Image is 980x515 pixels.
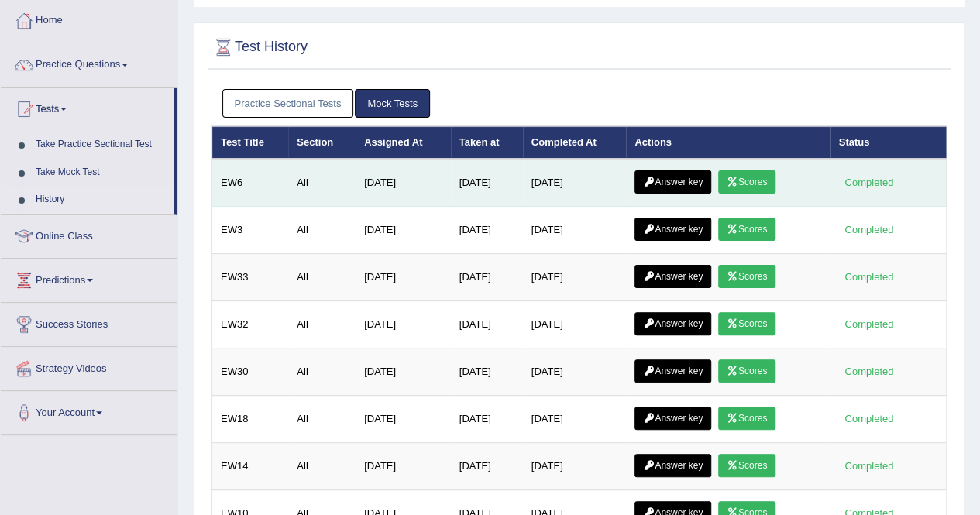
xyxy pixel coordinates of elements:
a: Answer key [634,454,711,477]
th: Test Title [212,126,289,159]
a: Answer key [634,265,711,288]
td: [DATE] [356,254,451,301]
a: Scores [718,359,775,383]
a: Take Mock Test [29,159,174,187]
td: EW6 [212,159,289,207]
a: Tests [1,88,174,126]
a: Practice Questions [1,43,177,82]
td: [DATE] [451,301,523,348]
a: Practice Sectional Tests [222,89,354,118]
td: [DATE] [451,396,523,443]
td: [DATE] [523,159,627,207]
div: Completed [839,221,899,238]
th: Completed At [523,126,627,159]
td: All [288,443,356,490]
td: [DATE] [356,396,451,443]
div: Completed [839,410,899,427]
td: [DATE] [523,443,627,490]
td: [DATE] [356,159,451,207]
td: [DATE] [523,301,627,348]
th: Actions [626,126,830,159]
a: Scores [718,265,775,288]
a: Predictions [1,259,177,297]
td: EW3 [212,207,289,254]
td: [DATE] [356,207,451,254]
td: [DATE] [356,443,451,490]
td: [DATE] [523,254,627,301]
th: Taken at [451,126,523,159]
a: Scores [718,407,775,430]
div: Completed [839,316,899,332]
td: All [288,207,356,254]
td: All [288,159,356,207]
a: Online Class [1,215,177,253]
a: Scores [718,218,775,241]
div: Completed [839,363,899,379]
a: Answer key [634,359,711,383]
a: Answer key [634,170,711,194]
td: EW18 [212,396,289,443]
a: Strategy Videos [1,347,177,386]
td: [DATE] [523,348,627,396]
a: Answer key [634,407,711,430]
a: Answer key [634,312,711,335]
a: Your Account [1,391,177,430]
a: Mock Tests [355,89,430,118]
td: [DATE] [451,254,523,301]
th: Assigned At [356,126,451,159]
td: EW14 [212,443,289,490]
th: Status [830,126,947,159]
td: All [288,254,356,301]
div: Completed [839,458,899,474]
a: Take Practice Sectional Test [29,131,174,159]
a: History [29,186,174,214]
td: EW32 [212,301,289,348]
td: [DATE] [523,207,627,254]
td: [DATE] [451,159,523,207]
a: Scores [718,312,775,335]
th: Section [288,126,356,159]
td: All [288,348,356,396]
h2: Test History [211,36,308,59]
a: Success Stories [1,303,177,342]
div: Completed [839,174,899,191]
td: All [288,301,356,348]
td: [DATE] [451,348,523,396]
td: [DATE] [523,396,627,443]
td: [DATE] [451,443,523,490]
a: Scores [718,170,775,194]
div: Completed [839,269,899,285]
td: EW30 [212,348,289,396]
a: Scores [718,454,775,477]
td: All [288,396,356,443]
td: [DATE] [356,348,451,396]
td: [DATE] [356,301,451,348]
td: EW33 [212,254,289,301]
td: [DATE] [451,207,523,254]
a: Answer key [634,218,711,241]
